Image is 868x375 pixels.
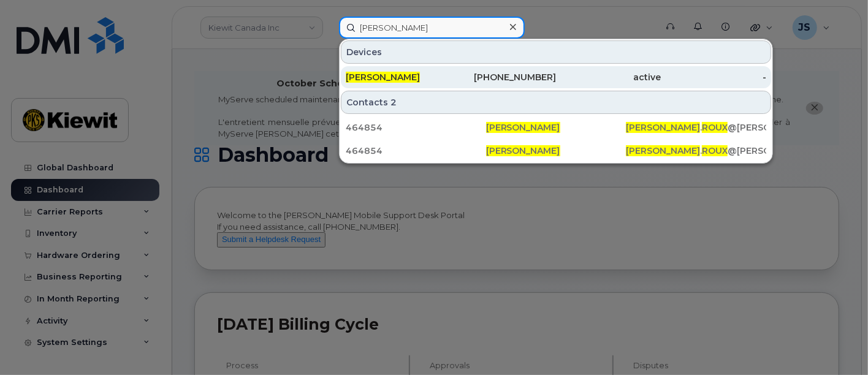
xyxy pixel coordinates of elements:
[702,122,728,133] span: ROUX
[556,71,661,83] div: active
[346,145,486,157] div: 464854
[486,122,560,133] span: [PERSON_NAME]
[451,71,557,83] div: [PHONE_NUMBER]
[341,91,771,114] div: Contacts
[346,72,420,83] span: [PERSON_NAME]
[341,66,771,88] a: [PERSON_NAME][PHONE_NUMBER]active-
[626,145,700,156] span: [PERSON_NAME]
[341,140,771,162] a: 464854[PERSON_NAME][PERSON_NAME].ROUX@[PERSON_NAME][DOMAIN_NAME]
[626,122,700,133] span: [PERSON_NAME]
[486,145,560,156] span: [PERSON_NAME]
[626,121,766,134] div: . @[PERSON_NAME][DOMAIN_NAME]
[626,145,766,157] div: . @[PERSON_NAME][DOMAIN_NAME]
[661,71,767,83] div: -
[346,121,486,134] div: 464854
[702,145,728,156] span: ROUX
[815,322,859,366] iframe: Messenger Launcher
[341,40,771,64] div: Devices
[390,96,397,108] span: 2
[341,116,771,138] a: 464854[PERSON_NAME][PERSON_NAME].ROUX@[PERSON_NAME][DOMAIN_NAME]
